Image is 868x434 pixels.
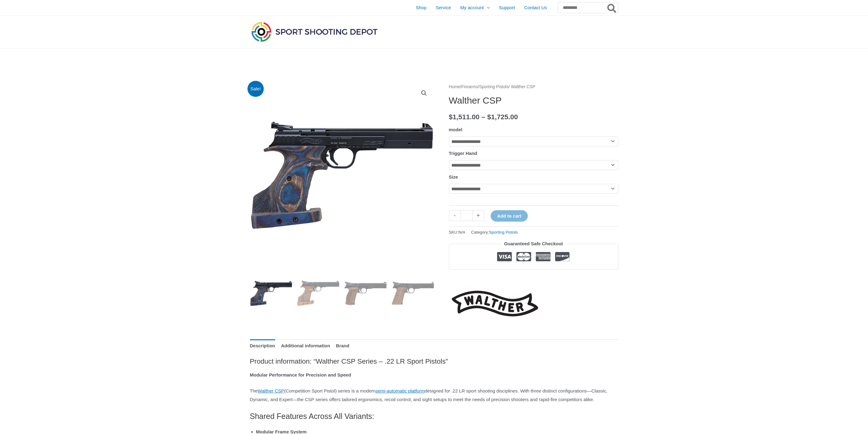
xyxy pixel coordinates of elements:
span: N/A [458,230,465,235]
button: Add to cart [491,210,528,222]
img: Walther CSP [250,272,293,315]
a: Description [250,339,275,353]
a: View full-screen image gallery [418,88,430,99]
a: + [473,210,484,221]
nav: Breadcrumb [449,83,618,91]
a: - [449,210,461,221]
span: $ [449,113,453,121]
img: Walther CSP [250,83,434,267]
bdi: 1,511.00 [449,113,480,121]
a: Home [449,85,460,89]
label: model [449,127,462,132]
span: $ [487,113,491,121]
a: Walther CSP [258,388,284,393]
span: – [481,113,485,121]
img: Walther CSP - Image 4 [391,272,434,315]
iframe: Customer reviews powered by Trustpilot [449,274,618,282]
img: Walther CSP - Image 2 [297,272,340,315]
button: Search [606,2,618,13]
span: SKU: [449,228,465,236]
a: Firearms [461,85,478,89]
h1: Walther CSP [449,95,618,106]
span: Sale! [247,81,264,97]
span: Category: [471,228,518,236]
label: Size [449,174,458,180]
input: Product quantity [461,210,473,221]
a: Walther [449,286,541,321]
a: Additional information [281,339,330,353]
h3: Shared Features Across All Variants: [250,411,618,421]
img: Walther CSP - Image 3 [344,272,387,315]
a: Sporting Pistols [479,85,508,89]
a: Sporting Pistols [489,230,518,235]
strong: Modular Performance for Precision and Speed [250,372,351,377]
h2: Product information: “Walther CSP Series – .22 LR Sport Pistols” [250,357,618,366]
bdi: 1,725.00 [487,113,518,121]
label: Trigger Hand [449,151,477,156]
p: The (Competition Sport Pistol) series is a modern designed for .22 LR sport shooting disciplines.... [250,387,618,404]
a: semi-automatic platform [376,388,425,393]
a: Brand [336,339,349,353]
img: Sport Shooting Depot [250,20,379,43]
legend: Guaranteed Safe Checkout [502,239,566,248]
